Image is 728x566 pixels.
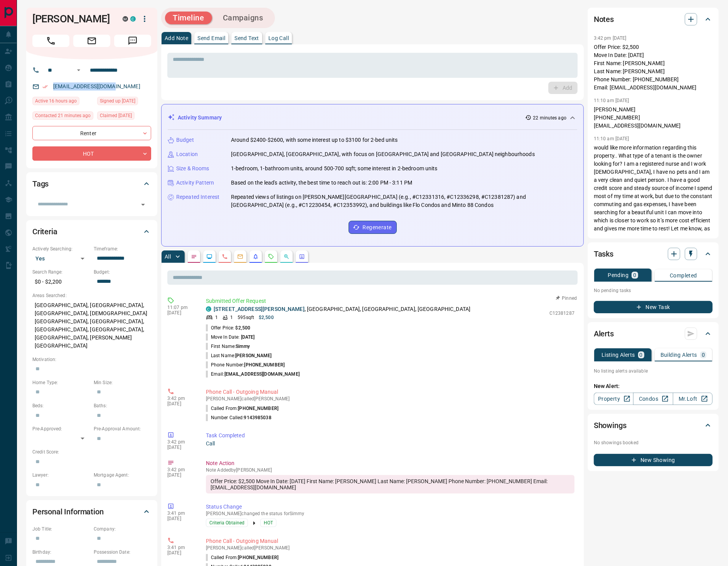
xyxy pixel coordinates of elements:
p: 3:41 pm [167,511,194,516]
p: Actively Searching: [32,245,90,252]
p: 3:42 pm [167,467,194,472]
p: Pre-Approval Amount: [94,425,151,432]
p: [DATE] [167,310,194,316]
p: [GEOGRAPHIC_DATA], [GEOGRAPHIC_DATA], [GEOGRAPHIC_DATA], [DEMOGRAPHIC_DATA][GEOGRAPHIC_DATA], [GE... [32,299,151,352]
p: First Name: [206,343,250,350]
p: Size & Rooms [176,165,209,173]
button: Campaigns [215,12,271,24]
p: Baths: [94,402,151,409]
button: Open [74,66,83,75]
span: [PERSON_NAME] [235,353,271,358]
span: [PHONE_NUMBER] [238,406,278,411]
p: Activity Summary [178,114,222,122]
p: Location [176,150,198,158]
p: Company: [94,526,151,532]
p: 1 [230,314,233,321]
p: $0 - $2,200 [32,275,90,288]
button: Pinned [555,295,578,302]
p: No pending tasks [594,285,713,296]
p: Credit Score: [32,448,151,455]
span: Signed up [DATE] [100,97,135,105]
p: $2,500 [259,314,274,321]
p: Move In Date: [206,334,254,341]
span: [PHONE_NUMBER] [238,555,278,560]
div: Tasks [594,245,713,263]
span: Call [32,35,69,47]
p: Add Note [165,35,188,41]
button: New Task [594,301,713,313]
p: Completed [670,273,697,278]
p: No listing alerts available [594,368,713,375]
svg: Opportunities [283,254,290,260]
button: Regenerate [349,221,397,234]
p: Home Type: [32,379,90,386]
p: , [GEOGRAPHIC_DATA], [GEOGRAPHIC_DATA], [GEOGRAPHIC_DATA] [214,305,470,313]
p: Pre-Approved: [32,425,90,432]
button: New Showing [594,454,713,466]
p: 1 [215,314,218,321]
div: condos.ca [206,306,211,312]
p: Job Title: [32,526,90,532]
p: [GEOGRAPHIC_DATA], [GEOGRAPHIC_DATA], with focus on [GEOGRAPHIC_DATA] and [GEOGRAPHIC_DATA] neigh... [231,150,535,158]
a: Mr.Loft [673,393,713,405]
p: Timeframe: [94,245,151,252]
h2: Notes [594,13,614,25]
p: Send Text [234,35,259,41]
span: Message [114,35,151,47]
p: Called From: [206,405,278,412]
p: Based on the lead's activity, the best time to reach out is: 2:00 PM - 3:11 PM [231,179,412,187]
p: Email: [206,371,300,378]
p: 3:42 pm [DATE] [594,35,627,41]
h1: [PERSON_NAME] [32,13,111,25]
svg: Lead Browsing Activity [206,254,212,260]
div: Alerts [594,324,713,343]
p: [DATE] [167,445,194,450]
p: Areas Searched: [32,292,151,299]
span: Claimed [DATE] [100,112,132,119]
span: $2,500 [235,325,250,331]
p: [DATE] [167,401,194,406]
p: 11:07 pm [167,305,194,310]
p: [PERSON_NAME] changed the status for Simmy [206,511,575,516]
p: 3:42 pm [167,439,194,445]
p: Repeated Interest [176,193,219,201]
p: Phone Call - Outgoing Manual [206,388,575,396]
p: 22 minutes ago [533,114,566,121]
p: New Alert: [594,382,713,390]
a: Condos [633,393,673,405]
p: Birthday: [32,549,90,556]
div: Yes [32,252,90,265]
span: Active 16 hours ago [35,97,77,105]
p: Task Completed [206,432,575,440]
p: Possession Date: [94,549,151,556]
p: [DATE] [167,550,194,556]
span: Contacted 21 minutes ago [35,112,91,119]
h2: Alerts [594,328,614,340]
p: Submitted Offer Request [206,297,575,305]
p: No showings booked [594,439,713,446]
p: Call [206,440,575,448]
div: Sat Oct 17 2020 [97,111,151,122]
p: 595 sqft [238,314,254,321]
h2: Criteria [32,225,57,238]
a: [EMAIL_ADDRESS][DOMAIN_NAME] [53,83,140,89]
h2: Tasks [594,248,613,260]
a: Property [594,393,634,405]
p: Phone Number: [206,361,285,368]
p: Around $2400-$2600, with some interest up to $3100 for 2-bed units [231,136,398,144]
p: Motivation: [32,356,151,363]
p: Budget: [94,269,151,275]
span: Criteria Obtained [209,519,244,527]
svg: Email Verified [42,84,48,89]
p: Phone Call - Outgoing Manual [206,537,575,545]
p: All [165,254,171,259]
p: Status Change [206,503,575,511]
svg: Agent Actions [299,254,305,260]
p: Note Action [206,459,575,467]
span: Simmy [236,344,250,349]
p: Note Added by [PERSON_NAME] [206,467,575,473]
h2: Tags [32,178,49,190]
svg: Emails [237,254,243,260]
p: 1-bedroom, 1-bathroom units, around 500-700 sqft; some interest in 2-bedroom units [231,165,438,173]
p: Log Call [268,35,289,41]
